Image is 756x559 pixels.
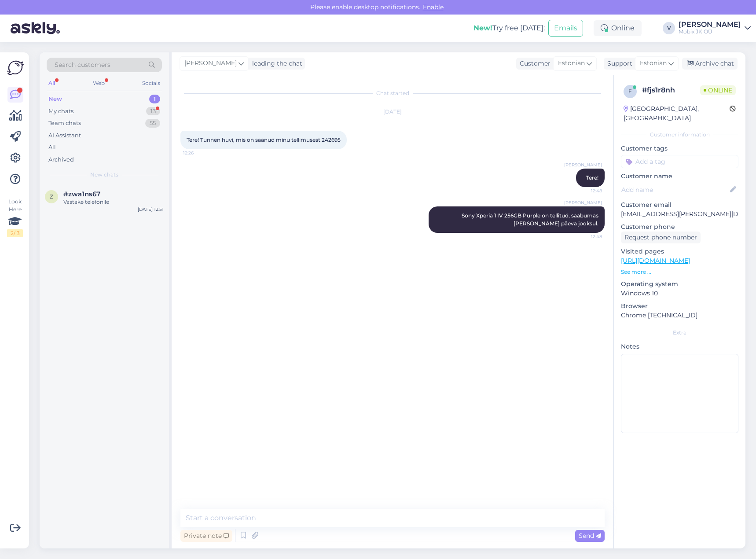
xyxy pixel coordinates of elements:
div: Customer [516,59,550,68]
span: Enable [420,3,446,11]
span: 12:48 [569,188,602,194]
div: [PERSON_NAME] [679,21,741,28]
span: [PERSON_NAME] [184,59,237,68]
a: [URL][DOMAIN_NAME] [621,257,690,265]
div: Look Here [7,198,23,237]
span: 12:48 [569,233,602,240]
p: Notes [621,342,738,351]
div: 2 / 3 [7,229,23,237]
div: New [48,95,62,103]
button: Emails [548,20,583,37]
span: New chats [90,171,118,179]
span: Estonian [558,59,585,68]
img: Askly Logo [7,59,24,76]
a: [PERSON_NAME]Mobix JK OÜ [679,21,751,35]
div: My chats [48,107,73,116]
p: Customer name [621,172,738,181]
span: 12:26 [183,150,216,156]
div: Vastake telefonile [63,198,164,206]
span: Estonian [640,59,667,68]
span: Send [579,532,601,540]
div: Private note [180,530,232,542]
div: Support [604,59,632,68]
div: Socials [140,77,162,89]
span: Tere! [586,174,598,181]
span: Search customers [55,60,110,70]
div: [GEOGRAPHIC_DATA], [GEOGRAPHIC_DATA] [624,104,730,123]
div: Team chats [48,119,81,128]
p: Customer phone [621,222,738,232]
p: [EMAIL_ADDRESS][PERSON_NAME][DOMAIN_NAME] [621,210,738,219]
p: Customer tags [621,144,738,153]
div: 1 [149,95,160,103]
div: Try free [DATE]: [473,23,545,33]
span: [PERSON_NAME] [564,162,602,168]
div: # fjs1r8nh [642,85,700,96]
div: Archive chat [682,58,738,70]
span: Tere! Tunnen huvi, mis on saanud minu tellimusest 242695 [187,136,341,143]
div: Extra [621,329,738,337]
div: Online [594,20,642,36]
span: #zwa1ns67 [63,190,100,198]
div: Web [91,77,106,89]
span: [PERSON_NAME] [564,199,602,206]
span: f [628,88,632,95]
p: Chrome [TECHNICAL_ID] [621,311,738,320]
div: 13 [146,107,160,116]
p: Operating system [621,279,738,289]
p: See more ... [621,268,738,276]
p: Windows 10 [621,289,738,298]
span: Sony Xperia 1 IV 256GB Purple on tellitud, saabumas [PERSON_NAME] päeva jooksul. [462,212,600,227]
div: Archived [48,155,74,164]
div: Chat started [180,89,605,97]
div: Request phone number [621,232,701,243]
div: All [48,143,56,152]
div: All [47,77,57,89]
span: z [50,193,53,200]
p: Browser [621,302,738,311]
p: Customer email [621,200,738,210]
span: Online [700,85,736,95]
b: New! [473,24,492,32]
input: Add a tag [621,155,738,168]
div: Mobix JK OÜ [679,28,741,35]
p: Visited pages [621,247,738,256]
div: V [663,22,675,34]
div: leading the chat [249,59,302,68]
div: [DATE] [180,108,605,116]
div: AI Assistant [48,131,81,140]
div: 55 [145,119,160,128]
div: [DATE] 12:51 [138,206,164,213]
div: Customer information [621,131,738,139]
input: Add name [621,185,728,195]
